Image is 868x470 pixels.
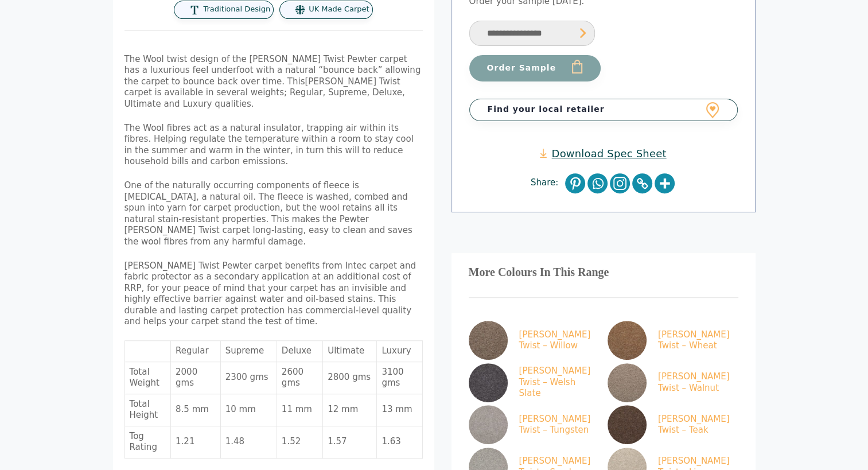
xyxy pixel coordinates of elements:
td: 1.57 [323,426,377,459]
p: [PERSON_NAME] Twist Pewter carpet benefits from Intec carpet and fabric protector as a secondary ... [124,261,423,328]
td: 2800 gms [323,362,377,394]
td: 2600 gms [277,362,323,394]
span: One of the naturally occurring components of fleece is [MEDICAL_DATA], a natural oil. The fleece ... [124,180,412,247]
a: Pinterest [565,173,585,193]
a: Find your local retailer [469,99,738,121]
img: Tomkinson Twist - Teak [608,405,647,444]
td: 10 mm [221,394,277,426]
a: More [655,173,675,193]
td: Total Height [125,394,171,426]
img: Tomkinson Twist Welsh Slate [469,363,508,402]
h3: More Colours In This Range [469,270,738,275]
td: Regular [171,341,221,362]
a: Copy Link [632,173,652,193]
td: Luxury [377,341,422,362]
span: Traditional Design [203,5,270,14]
span: Share: [531,177,564,189]
td: 2300 gms [221,362,277,394]
span: UK Made Carpet [309,5,369,14]
a: Download Spec Sheet [540,147,666,160]
td: Supreme [221,341,277,362]
td: 11 mm [277,394,323,426]
a: [PERSON_NAME] Twist – Walnut [608,363,734,402]
td: 8.5 mm [171,394,221,426]
td: Deluxe [277,341,323,362]
p: The Wool fibres act as a natural insulator, trapping air within its fibres. Helping regulate the ... [124,123,423,168]
td: 12 mm [323,394,377,426]
a: [PERSON_NAME] Twist – Welsh Slate [469,363,595,402]
td: 1.52 [277,426,323,459]
td: Ultimate [323,341,377,362]
img: Tomkinson Twist Willow [469,321,508,360]
a: Whatsapp [587,173,608,193]
td: 2000 gms [171,362,221,394]
button: Order Sample [469,55,601,81]
img: Tomkinson Twist Tungsten [469,405,508,444]
td: 3100 gms [377,362,422,394]
a: [PERSON_NAME] Twist – Wheat [608,321,734,360]
td: 1.48 [221,426,277,459]
td: Total Weight [125,362,171,394]
p: The Wool twist design of the [PERSON_NAME] Twist Pewter carpet has a luxurious feel underfoot wit... [124,54,423,110]
td: 1.21 [171,426,221,459]
img: Tomkinson Twist - Walnut [608,363,647,402]
td: Tog Rating [125,426,171,459]
img: Tomkinson Twist - Wheat [608,321,647,360]
td: 13 mm [377,394,422,426]
a: [PERSON_NAME] Twist – Tungsten [469,405,595,444]
a: Instagram [610,173,630,193]
td: 1.63 [377,426,422,459]
a: [PERSON_NAME] Twist – Willow [469,321,595,360]
a: [PERSON_NAME] Twist – Teak [608,405,734,444]
span: [PERSON_NAME] Twist carpet is available in several weights; Regular, Supreme, Deluxe, Ultimate an... [124,76,405,109]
